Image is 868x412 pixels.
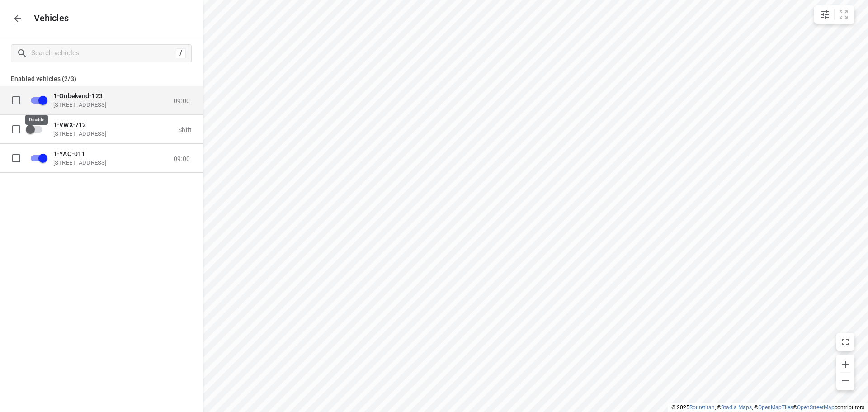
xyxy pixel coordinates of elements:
p: [STREET_ADDRESS] [53,130,144,137]
a: Routetitan [689,404,715,411]
span: Disable [25,149,48,166]
li: © 2025 , © , © © contributors [671,404,864,411]
p: 09:00- [174,97,192,104]
span: Enable [25,120,48,137]
span: 1-Onbekend-123 [53,92,103,99]
p: Shift [178,126,192,133]
p: Vehicles [27,13,69,24]
a: OpenStreetMap [797,404,835,411]
p: [STREET_ADDRESS] [53,159,144,166]
input: Search vehicles [31,46,176,60]
p: 09:00- [174,155,192,162]
span: 1-VWX-712 [53,121,86,128]
div: small contained button group [814,5,854,24]
a: Stadia Maps [721,404,752,411]
span: 1-YAQ-011 [53,150,85,157]
p: [STREET_ADDRESS] [53,101,144,108]
div: / [176,48,186,58]
a: OpenMapTiles [758,404,793,411]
